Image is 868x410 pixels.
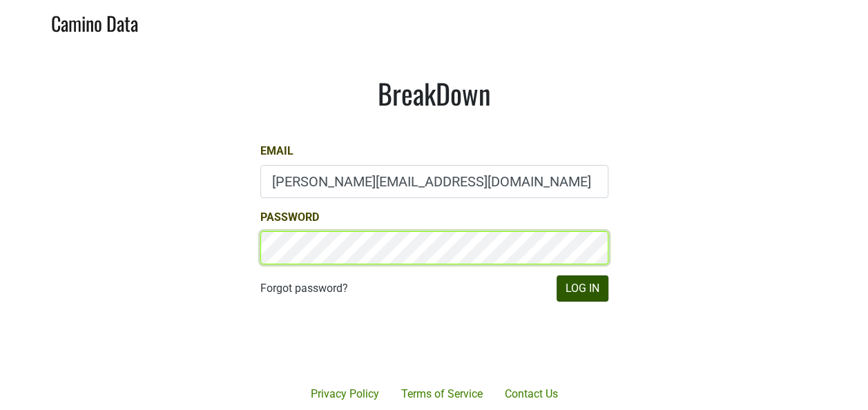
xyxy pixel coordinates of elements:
a: Camino Data [51,6,138,38]
a: Forgot password? [260,280,348,297]
label: Email [260,143,293,159]
a: Privacy Policy [300,380,390,408]
a: Contact Us [494,380,569,408]
label: Password [260,209,319,226]
a: Terms of Service [390,380,494,408]
h1: BreakDown [260,77,608,110]
button: Log In [557,275,608,302]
